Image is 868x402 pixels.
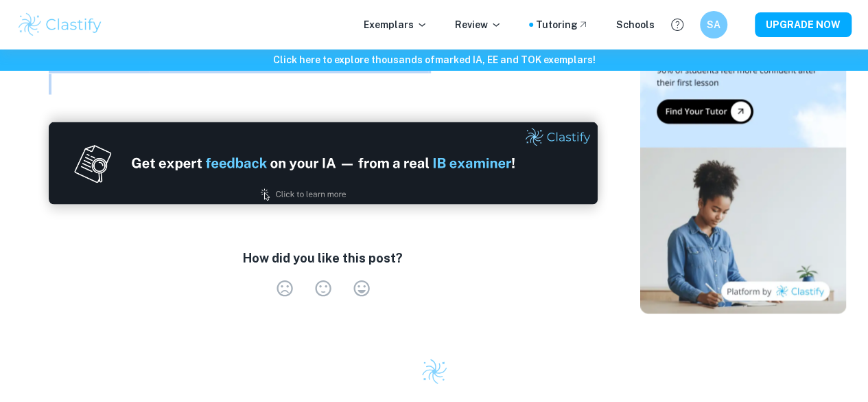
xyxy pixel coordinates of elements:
[364,17,427,32] p: Exemplars
[666,13,689,36] button: Help and Feedback
[700,11,727,38] button: SA
[536,17,589,32] a: Tutoring
[455,17,502,32] p: Review
[421,358,448,386] img: Clastify logo
[616,17,655,32] a: Schools
[243,249,403,268] h6: How did you like this post?
[3,52,865,67] h6: Click here to explore thousands of marked IA, EE and TOK exemplars !
[16,11,104,38] img: Clastify logo
[755,12,852,37] button: UPGRADE NOW
[49,122,598,205] img: Ad
[706,17,722,32] h6: SA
